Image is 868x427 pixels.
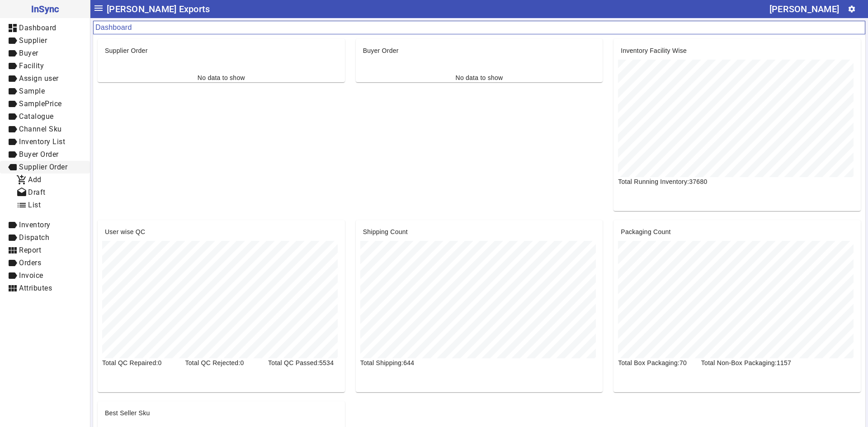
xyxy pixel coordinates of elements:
mat-icon: label [7,48,18,59]
mat-icon: view_module [7,283,18,294]
mat-icon: label [7,35,18,46]
span: Assign user [19,74,59,83]
span: Inventory List [19,137,65,146]
span: Channel Sku [19,125,62,133]
div: Total Running Inventory:37680 [613,177,737,186]
div: Total Non-Box Packaging:1157 [696,358,820,367]
div: No data to show [198,73,245,82]
mat-icon: label [7,124,18,135]
span: Report [19,246,41,254]
a: Add [9,174,90,186]
mat-icon: add_shopping_cart [16,174,27,185]
mat-icon: drafts [16,187,27,198]
mat-icon: label [7,73,18,84]
span: Supplier [19,36,47,45]
div: Total QC Passed:5534 [263,358,346,367]
span: Invoice [19,271,43,280]
mat-icon: label [7,61,18,71]
span: Sample [19,87,45,95]
mat-card-header: Inventory Facility Wise [613,39,861,55]
mat-card-header: Best Seller Sku [98,401,345,418]
span: List [28,201,41,209]
mat-icon: dashboard [7,23,18,33]
div: Total Box Packaging:70 [613,358,696,367]
mat-icon: label [7,111,18,122]
span: Catalogue [19,112,54,121]
mat-icon: label [7,86,18,97]
mat-card-header: Shipping Count [356,220,603,236]
span: Buyer Order [19,150,59,159]
span: Draft [28,188,46,197]
span: Facility [19,61,44,70]
div: No data to show [456,73,503,82]
mat-icon: label [7,258,18,268]
div: [PERSON_NAME] [769,2,839,16]
a: Draft [9,186,90,199]
mat-icon: settings [848,5,856,13]
mat-icon: label [7,232,18,243]
mat-icon: list [16,200,27,211]
span: Orders [19,258,41,267]
span: [PERSON_NAME] Exports [107,2,210,16]
span: Supplier Order [19,163,67,171]
div: Total QC Repaired:0 [97,358,180,367]
a: List [9,199,90,211]
mat-icon: label [7,162,18,173]
span: Buyer [19,49,38,57]
mat-card-header: Supplier Order [98,39,345,55]
span: Dispatch [19,233,49,242]
mat-icon: label [7,220,18,230]
mat-icon: label [7,99,18,109]
mat-card-header: Packaging Count [613,220,861,236]
mat-icon: label [7,136,18,147]
span: Add [28,175,42,184]
span: Dashboard [19,23,57,32]
mat-card-header: Buyer Order [356,39,603,55]
span: SamplePrice [19,99,62,108]
mat-card-header: User wise QC [98,220,345,236]
mat-icon: label [7,270,18,281]
mat-card-header: Dashboard [93,21,865,34]
div: Total Shipping:644 [355,358,438,367]
mat-icon: view_module [7,245,18,256]
mat-icon: label [7,149,18,160]
span: Attributes [19,284,52,292]
span: InSync [7,2,83,16]
mat-icon: menu [93,3,104,14]
span: Inventory [19,221,51,229]
div: Total QC Rejected:0 [180,358,263,367]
